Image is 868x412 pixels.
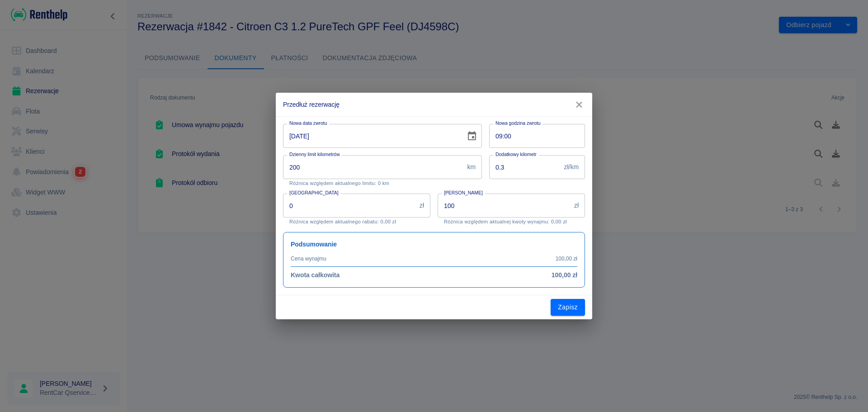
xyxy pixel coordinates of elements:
[444,219,579,225] p: Różnica względem aktualnej kwoty wynajmu: 0,00 zł
[289,151,340,158] label: Dzienny limit kilometrów
[289,180,476,186] p: Różnica względem aktualnego limitu: 0 km
[291,240,577,249] h6: Podsumowanie
[283,194,416,218] input: Kwota rabatu ustalona na początku
[276,93,592,116] h2: Przedłuż rezerwację
[556,255,577,263] p: 100,00 zł
[467,162,476,172] p: km
[438,194,571,218] input: Kwota wynajmu od początkowej daty, nie samego aneksu.
[495,120,541,127] label: Nowa godzina zwrotu
[552,270,577,280] h6: 100,00 zł
[291,255,326,263] p: Cena wynajmu
[574,201,579,210] p: zł
[420,201,424,210] p: zł
[291,270,340,280] h6: Kwota całkowita
[283,124,459,148] input: DD-MM-YYYY
[495,151,537,158] label: Dodatkowy kilometr
[463,127,481,145] button: Choose date, selected date is 20 sie 2025
[289,189,339,196] label: [GEOGRAPHIC_DATA]
[289,120,327,127] label: Nowa data zwrotu
[489,124,579,148] input: hh:mm
[444,189,483,196] label: [PERSON_NAME]
[551,299,585,316] button: Zapisz
[289,219,424,225] p: Różnica względem aktualnego rabatu: 0,00 zł
[564,162,579,172] p: zł/km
